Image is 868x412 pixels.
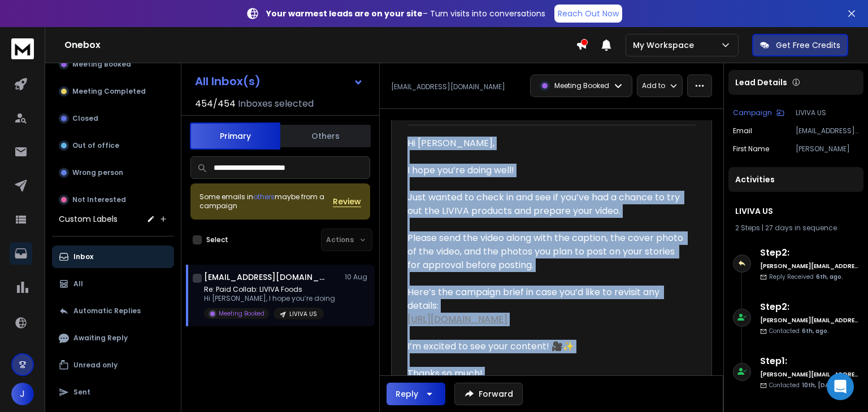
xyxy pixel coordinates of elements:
[52,246,174,268] button: Inbox
[407,150,687,177] div: I hope you’re doing well!
[72,87,146,96] p: Meeting Completed
[73,306,141,315] p: Automatic Replies
[407,367,687,380] div: Thanks so much!
[760,354,859,368] h6: Step 1 :
[59,213,118,225] h3: Custom Labels
[554,5,622,23] a: Reach Out Now
[407,286,687,326] div: Here’s the campaign brief in case you’d like to revisit any details:
[52,134,174,157] button: Out of office
[72,168,123,177] p: Wrong person
[765,223,837,233] span: 27 days in sequence
[64,38,576,52] h1: Onebox
[733,108,772,117] p: Campaign
[558,8,619,19] p: Reach Out Now
[387,383,445,405] button: Reply
[407,137,687,150] div: Hi [PERSON_NAME],
[11,383,34,405] button: J
[633,40,698,51] p: My Workspace
[796,144,859,154] p: [PERSON_NAME]
[407,313,507,326] a: [URL][DOMAIN_NAME]
[73,279,83,288] p: All
[73,252,93,261] p: Inbox
[72,60,131,69] p: Meeting Booked
[52,354,174,376] button: Unread only
[802,381,840,389] span: 10th, [DATE].
[733,126,752,135] p: Email
[407,231,687,272] div: Please send the video along with the caption, the cover photo of the video, and the photos you pl...
[280,124,371,148] button: Others
[195,76,261,87] h1: All Inbox(s)
[735,77,787,88] p: Lead Details
[827,373,854,400] div: Open Intercom Messenger
[204,294,335,303] p: Hi [PERSON_NAME], I hope you’re doing
[72,114,98,123] p: Closed
[72,195,126,204] p: Not Interested
[735,223,857,233] div: |
[52,300,174,322] button: Automatic Replies
[195,97,236,111] span: 454 / 454
[760,300,859,314] h6: Step 2 :
[796,108,859,117] p: LIVIVA US
[219,309,264,318] p: Meeting Booked
[769,381,840,389] p: Contacted
[190,122,280,150] button: Primary
[760,370,859,379] h6: [PERSON_NAME][EMAIL_ADDRESS][PERSON_NAME][DOMAIN_NAME]
[769,327,829,335] p: Contacted
[816,273,843,281] span: 6th, ago.
[407,191,687,218] div: Just wanted to check in and see if you’ve had a chance to try out the LIVIVA products and prepare...
[769,273,843,281] p: Reply Received
[204,271,328,283] h1: [EMAIL_ADDRESS][DOMAIN_NAME]
[73,334,128,343] p: Awaiting Reply
[760,316,859,325] h6: [PERSON_NAME][EMAIL_ADDRESS][PERSON_NAME][DOMAIN_NAME]
[266,8,545,19] p: – Turn visits into conversations
[391,82,505,91] p: [EMAIL_ADDRESS][DOMAIN_NAME]
[333,196,361,207] button: Review
[760,262,859,270] h6: [PERSON_NAME][EMAIL_ADDRESS][PERSON_NAME][DOMAIN_NAME]
[733,108,784,117] button: Campaign
[802,327,829,335] span: 6th, ago.
[796,126,859,135] p: [EMAIL_ADDRESS][DOMAIN_NAME]
[73,361,118,370] p: Unread only
[266,8,423,19] strong: Your warmest leads are on your site
[760,246,859,260] h6: Step 2 :
[52,107,174,130] button: Closed
[728,167,863,192] div: Activities
[642,81,665,90] p: Add to
[52,80,174,103] button: Meeting Completed
[11,38,34,59] img: logo
[238,97,314,111] h3: Inboxes selected
[186,70,372,93] button: All Inbox(s)
[407,340,687,353] div: I’m excited to see your content! 🎥✨
[735,223,760,233] span: 2 Steps
[776,40,840,51] p: Get Free Credits
[52,189,174,211] button: Not Interested
[52,53,174,76] button: Meeting Booked
[554,81,609,90] p: Meeting Booked
[454,383,523,405] button: Forward
[52,327,174,349] button: Awaiting Reply
[52,273,174,295] button: All
[735,205,857,217] h1: LIVIVA US
[204,285,335,294] p: Re: Paid Collab: LIVIVA Foods
[52,381,174,404] button: Sent
[206,235,228,244] label: Select
[752,34,848,56] button: Get Free Credits
[733,144,769,154] p: First Name
[396,388,418,400] div: Reply
[73,388,90,397] p: Sent
[345,273,370,282] p: 10 Aug
[52,161,174,184] button: Wrong person
[253,192,275,201] span: others
[72,141,119,150] p: Out of office
[289,310,317,318] p: LIVIVA US
[199,192,333,211] div: Some emails in maybe from a campaign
